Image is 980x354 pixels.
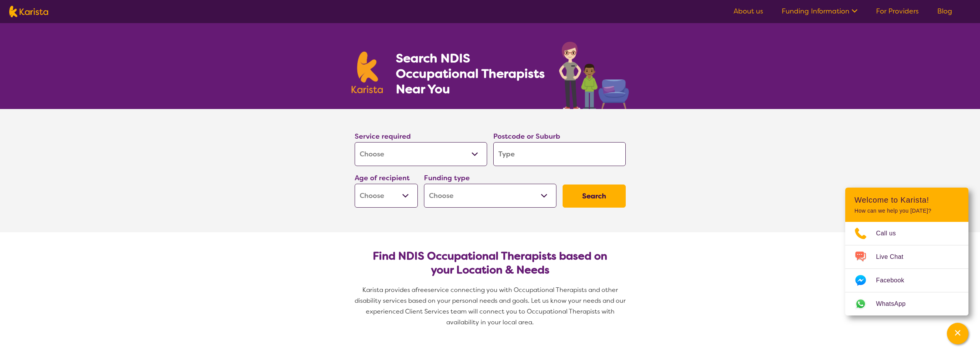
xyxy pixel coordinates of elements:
a: For Providers [876,7,919,16]
img: Karista logo [352,52,383,93]
a: Funding Information [782,7,858,16]
ul: Choose channel [845,222,968,315]
button: Channel Menu [947,323,968,344]
input: Type [493,142,626,166]
span: free [415,286,428,294]
a: Web link opens in a new tab. [845,292,968,315]
span: service connecting you with Occupational Therapists and other disability services based on your p... [355,286,627,326]
button: Search [563,185,626,208]
h1: Search NDIS Occupational Therapists Near You [396,50,546,97]
img: Karista logo [9,6,48,17]
div: Channel Menu [845,188,968,315]
label: Postcode or Suburb [493,132,560,141]
h2: Welcome to Karista! [854,195,959,205]
label: Age of recipient [355,173,410,183]
a: About us [734,7,763,16]
span: Live Chat [876,251,913,263]
span: Karista provides a [362,286,415,294]
h2: Find NDIS Occupational Therapists based on your Location & Needs [361,249,620,277]
label: Funding type [424,173,470,183]
p: How can we help you [DATE]? [854,208,959,214]
span: Call us [876,228,905,239]
label: Service required [355,132,411,141]
img: occupational-therapy [559,42,629,109]
span: Facebook [876,275,913,286]
a: Blog [937,7,952,16]
span: WhatsApp [876,298,915,310]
